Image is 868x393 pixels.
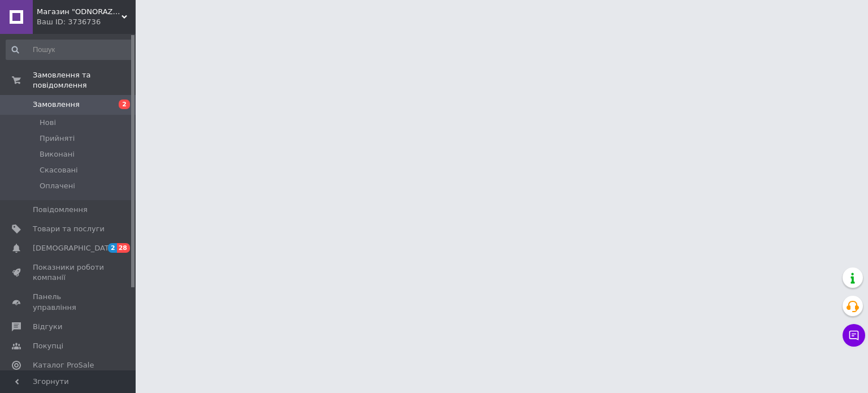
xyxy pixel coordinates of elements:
span: 28 [117,243,130,253]
span: Панель управління [33,292,105,312]
span: Скасовані [40,165,78,175]
span: [DEMOGRAPHIC_DATA] [33,243,116,253]
span: Оплачені [40,181,75,191]
span: Прийняті [40,133,75,144]
span: Повідомлення [33,205,88,215]
span: Відгуки [33,322,62,332]
span: Замовлення та повідомлення [33,70,136,90]
span: 2 [108,243,117,253]
span: Товари та послуги [33,224,105,234]
span: 2 [119,100,130,109]
span: Показники роботи компанії [33,262,105,283]
span: Замовлення [33,100,80,110]
span: Покупці [33,341,63,351]
input: Пошук [6,40,133,60]
span: Нові [40,118,56,128]
span: Виконані [40,149,75,159]
span: Каталог ProSale [33,360,94,370]
button: Чат з покупцем [843,324,865,347]
div: Ваш ID: 3736736 [37,17,136,27]
span: Магазин "ODNORAZKA" ФОП ГРИШАН А. О., ЄДРПОУ 3217521459 [37,7,121,17]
